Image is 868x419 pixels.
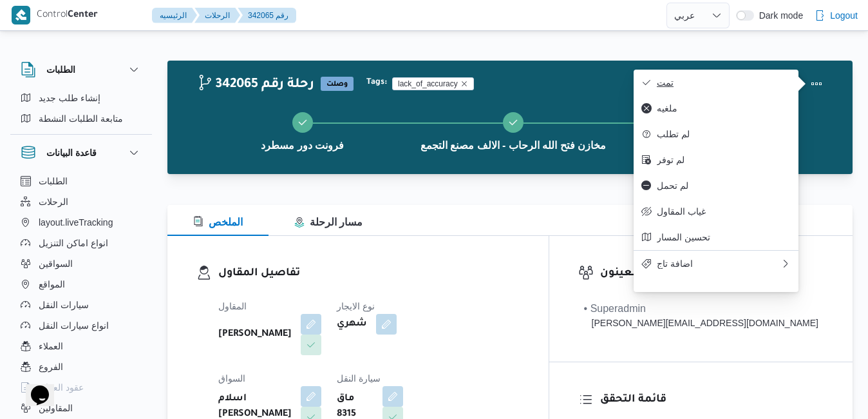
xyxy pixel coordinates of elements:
[600,391,824,409] h3: قائمة التحقق
[619,97,829,164] button: فرونت دور مسطرد
[15,253,147,274] button: السواقين
[460,80,468,88] button: Remove trip tag
[197,97,408,164] button: فرونت دور مسطرد
[194,8,240,23] button: الرحلات
[408,97,618,164] button: مخازن فتح الله الرحاب - الالف مصنع التجمع
[39,297,89,313] span: سيارات النقل
[297,117,308,128] svg: Step 1 is complete
[634,173,798,199] button: لم تحمل
[804,71,829,97] button: Actions
[15,108,147,129] button: متابعة الطلبات النشطة
[15,88,147,108] button: إنشاء طلب جديد
[15,315,147,336] button: انواع سيارات النقل
[657,180,791,191] span: لم تحمل
[15,274,147,295] button: المواقع
[337,317,367,332] b: شهري
[321,77,354,91] span: وصلت
[15,336,147,356] button: العملاء
[294,217,363,228] span: مسار الرحلة
[600,265,824,282] h3: المعينون
[39,338,63,354] span: العملاء
[392,77,474,90] span: lack_of_accuracy
[366,77,387,88] b: Tags:
[634,199,798,224] button: غياب المقاول
[634,147,798,173] button: لم توفر
[634,250,798,277] button: اضافة تاج
[39,111,123,126] span: متابعة الطلبات النشطة
[657,129,791,139] span: لم تطلب
[15,191,147,212] button: الرحلات
[39,277,65,292] span: المواقع
[39,318,109,333] span: انواع سيارات النقل
[634,95,798,121] button: ملغيه
[39,235,108,251] span: انواع اماكن التنزيل
[39,215,113,230] span: layout.liveTracking
[15,233,147,253] button: انواع اماكن التنزيل
[10,88,152,134] div: الطلبات
[218,373,245,384] span: السواق
[218,265,520,282] h3: تفاصيل المقاول
[218,327,292,342] b: [PERSON_NAME]
[15,377,147,398] button: عقود العملاء
[398,78,458,90] span: lack_of_accuracy
[754,10,803,21] span: Dark mode
[15,295,147,315] button: سيارات النقل
[809,3,863,28] button: Logout
[584,301,818,330] span: • Superadmin mohamed.nabil@illa.com.eg
[657,206,791,217] span: غياب المقاول
[68,10,98,21] b: Center
[39,380,84,395] span: عقود العملاء
[39,256,73,271] span: السواقين
[13,367,54,406] iframe: chat widget
[584,301,818,317] div: • Superadmin
[46,62,75,77] h3: الطلبات
[39,359,63,375] span: الفروع
[657,232,791,242] span: تحسين المسار
[21,145,142,161] button: قاعدة البيانات
[39,173,68,189] span: الطلبات
[15,356,147,377] button: الفروع
[634,224,798,250] button: تحسين المسار
[657,155,791,165] span: لم توفر
[420,138,606,153] span: مخازن فتح الله الرحاب - الالف مصنع التجمع
[657,258,780,269] span: اضافة تاج
[193,217,243,228] span: الملخص
[15,171,147,191] button: الطلبات
[39,90,100,106] span: إنشاء طلب جديد
[261,138,344,153] span: فرونت دور مسطرد
[326,81,348,88] b: وصلت
[238,8,296,23] button: 342065 رقم
[39,400,73,416] span: المقاولين
[15,398,147,418] button: المقاولين
[337,373,381,384] span: سيارة النقل
[46,145,97,161] h3: قاعدة البيانات
[218,301,247,311] span: المقاول
[197,77,314,93] h2: 342065 رحلة رقم
[337,301,375,311] span: نوع الايجار
[657,103,791,113] span: ملغيه
[39,194,68,209] span: الرحلات
[152,8,197,23] button: الرئيسيه
[15,212,147,233] button: layout.liveTracking
[634,70,798,95] button: تمت
[21,62,142,77] button: الطلبات
[12,6,30,24] img: X8yXhbKr1z7QwAAAABJRU5ErkJggg==
[584,317,818,330] div: [PERSON_NAME][EMAIL_ADDRESS][DOMAIN_NAME]
[830,8,858,23] span: Logout
[508,117,518,128] svg: Step 2 is complete
[657,77,791,88] span: تمت
[634,121,798,147] button: لم تطلب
